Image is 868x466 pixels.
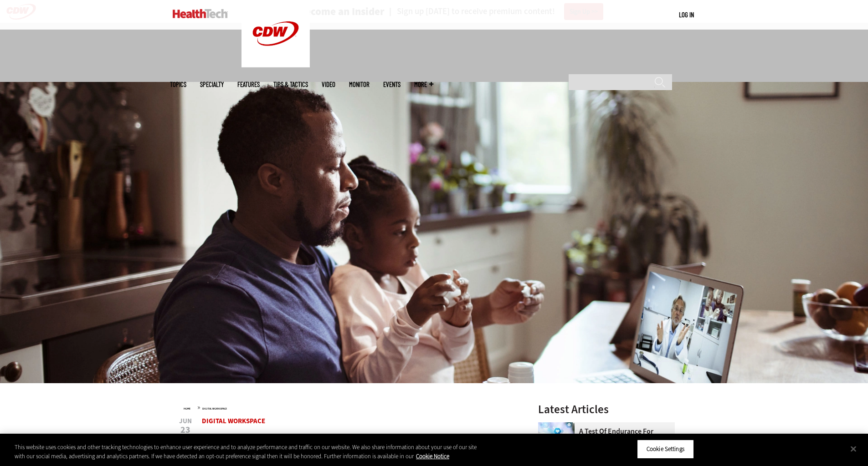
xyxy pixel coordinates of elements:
[538,422,579,430] a: Healthcare cybersecurity
[170,81,186,88] span: Topics
[538,404,675,415] h3: Latest Articles
[538,428,669,442] a: A Test of Endurance for Healthcare Cybersecurity
[538,422,575,459] img: Healthcare cybersecurity
[202,407,227,410] a: Digital Workspace
[383,81,401,88] a: Events
[237,81,260,88] a: Features
[179,418,192,425] span: Jun
[173,9,228,18] img: Home
[322,81,335,88] a: Video
[15,443,478,461] div: This website uses cookies and other tracking technologies to enhance user experience and to analy...
[273,81,308,88] a: Tips & Tactics
[202,416,265,425] a: Digital Workspace
[843,439,863,459] button: Close
[184,407,190,410] a: Home
[200,81,224,88] span: Specialty
[679,10,694,20] div: User menu
[241,60,310,70] a: CDW
[414,81,433,88] span: More
[416,452,449,460] a: More information about your privacy
[184,404,514,411] div: »
[179,425,192,435] span: 23
[679,10,694,19] a: Log in
[349,81,370,88] a: MonITor
[637,440,694,459] button: Cookie Settings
